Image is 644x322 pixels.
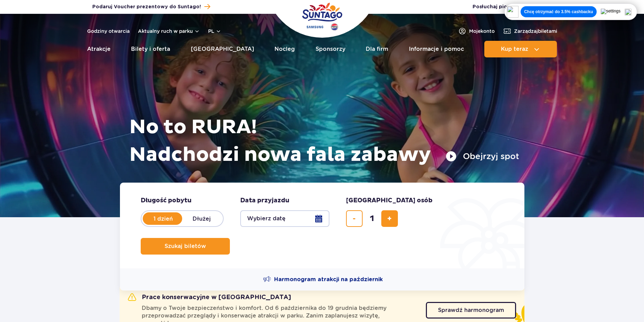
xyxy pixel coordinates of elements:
button: Kup teraz [484,41,557,57]
span: Kup teraz [501,46,528,52]
a: Zarządzajbiletami [503,27,557,35]
a: Godziny otwarcia [87,28,130,35]
a: Informacje i pomoc [409,41,464,57]
button: Szukaj biletów [141,238,230,255]
button: usuń bilet [346,210,363,227]
label: 1 dzień [143,211,183,226]
span: Szukaj biletów [165,243,206,249]
a: Dla firm [366,41,388,57]
a: Sprawdź harmonogram [426,302,516,319]
span: Długość pobytu [141,196,192,205]
label: Dłużej [182,211,222,226]
a: Bilety i oferta [131,41,170,57]
input: liczba biletów [364,210,380,227]
form: Planowanie wizyty w Park of Poland [120,183,524,268]
button: Aktualny ruch w parku [138,28,200,34]
button: pl [208,28,221,35]
h2: Prace konserwacyjne w [GEOGRAPHIC_DATA] [128,293,291,302]
span: Posłuchaj piosenki [473,3,542,10]
a: Harmonogram atrakcji na październik [263,275,383,284]
button: Wybierz datę [240,210,329,227]
span: Sprawdź harmonogram [438,307,504,313]
button: Posłuchaj piosenkiSuntago [473,3,552,10]
span: Moje konto [469,28,495,35]
a: Podaruj Voucher prezentowy do Suntago! [92,2,210,11]
a: Atrakcje [87,41,111,57]
button: Obejrzyj spot [446,151,519,162]
span: Harmonogram atrakcji na październik [274,276,383,283]
span: Zarządzaj biletami [514,28,557,35]
span: Data przyjazdu [240,196,289,205]
h1: No to RURA! Nadchodzi nowa fala zabawy [129,113,519,169]
a: Sponsorzy [316,41,345,57]
a: Mojekonto [458,27,495,35]
span: [GEOGRAPHIC_DATA] osób [346,196,432,205]
a: [GEOGRAPHIC_DATA] [191,41,254,57]
button: dodaj bilet [381,210,398,227]
a: Nocleg [274,41,295,57]
span: Podaruj Voucher prezentowy do Suntago! [92,3,201,10]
